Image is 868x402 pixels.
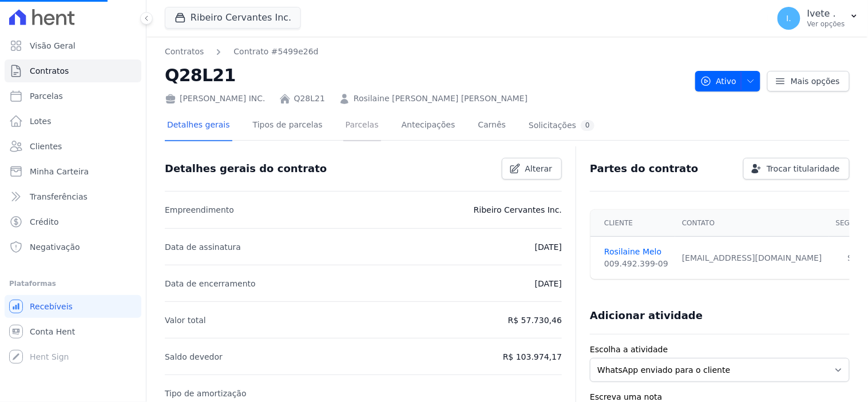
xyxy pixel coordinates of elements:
[581,120,594,131] div: 0
[682,252,822,264] div: [EMAIL_ADDRESS][DOMAIN_NAME]
[535,240,562,254] p: [DATE]
[590,344,850,356] label: Escolha a atividade
[474,203,562,217] p: Ribeiro Cervantes Inc.
[30,326,75,337] span: Conta Hent
[165,111,232,141] a: Detalhes gerais
[675,210,829,237] th: Contato
[165,350,223,364] p: Saldo devedor
[767,163,840,174] span: Trocar titularidade
[30,116,51,127] span: Lotes
[30,65,69,77] span: Contratos
[165,7,301,29] button: Ribeiro Cervantes Inc.
[5,236,141,258] a: Negativação
[30,141,62,152] span: Clientes
[604,258,668,270] div: 009.492.399-09
[590,309,703,323] h3: Adicionar atividade
[529,120,594,131] div: Solicitações
[30,241,80,253] span: Negativação
[502,158,562,180] a: Alterar
[9,277,137,290] div: Plataformas
[165,46,204,58] a: Contratos
[807,8,845,19] p: Ivete .
[768,2,868,34] button: I. Ivete . Ver opções
[5,59,141,82] a: Contratos
[5,85,141,108] a: Parcelas
[165,240,241,254] p: Data de assinatura
[165,93,265,105] div: [PERSON_NAME] INC.
[294,93,325,105] a: Q28L21
[5,320,141,343] a: Conta Hent
[30,216,59,228] span: Crédito
[526,111,597,141] a: Solicitações0
[165,62,686,88] h2: Q28L21
[343,111,381,141] a: Parcelas
[30,166,89,177] span: Minha Carteira
[475,111,508,141] a: Carnês
[5,185,141,208] a: Transferências
[700,71,737,91] span: Ativo
[695,71,761,91] button: Ativo
[30,301,73,312] span: Recebíveis
[787,14,792,22] span: I.
[5,295,141,318] a: Recebíveis
[251,111,325,141] a: Tipos de parcelas
[767,71,850,91] a: Mais opções
[508,313,562,327] p: R$ 57.730,46
[5,110,141,133] a: Lotes
[30,191,88,202] span: Transferências
[743,158,850,180] a: Trocar titularidade
[165,46,686,58] nav: Breadcrumb
[5,135,141,158] a: Clientes
[590,210,675,237] th: Cliente
[354,93,528,105] a: Rosilaine [PERSON_NAME] [PERSON_NAME]
[791,75,840,87] span: Mais opções
[165,313,206,327] p: Valor total
[5,210,141,233] a: Crédito
[5,160,141,183] a: Minha Carteira
[165,387,247,400] p: Tipo de amortização
[233,46,318,58] a: Contrato #5499e26d
[604,246,668,258] a: Rosilaine Melo
[399,111,458,141] a: Antecipações
[590,162,699,176] h3: Partes do contrato
[30,40,76,51] span: Visão Geral
[535,277,562,290] p: [DATE]
[30,90,63,102] span: Parcelas
[165,46,319,58] nav: Breadcrumb
[525,163,553,174] span: Alterar
[165,277,256,290] p: Data de encerramento
[503,350,562,364] p: R$ 103.974,17
[165,203,234,217] p: Empreendimento
[807,19,845,29] p: Ver opções
[5,34,141,57] a: Visão Geral
[165,162,327,176] h3: Detalhes gerais do contrato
